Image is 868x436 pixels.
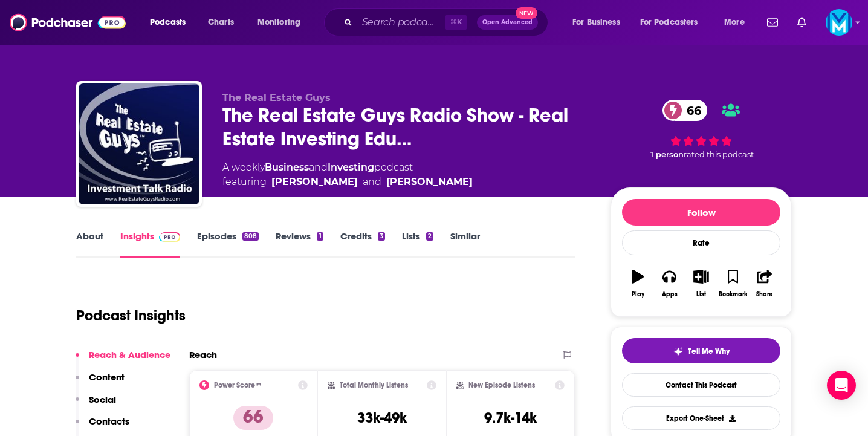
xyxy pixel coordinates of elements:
[378,232,385,241] div: 3
[826,9,852,36] button: Show profile menu
[76,371,125,394] button: Content
[89,415,129,427] p: Contacts
[688,347,730,356] span: Tell Me Why
[222,92,331,103] span: The Real Estate Guys
[792,12,811,33] a: Show notifications dropdown
[516,7,537,19] span: New
[89,371,125,383] p: Content
[622,338,780,363] button: tell me why sparkleTell Me Why
[762,12,783,33] a: Show notifications dropdown
[696,291,706,298] div: List
[309,161,328,173] span: and
[632,291,644,298] div: Play
[233,406,273,430] p: 66
[622,199,780,226] button: Follow
[724,14,745,31] span: More
[685,262,717,305] button: List
[10,11,126,34] img: Podchaser - Follow, Share and Rate Podcasts
[749,262,780,305] button: Share
[208,14,234,31] span: Charts
[328,161,374,173] a: Investing
[482,19,533,25] span: Open Advanced
[265,161,309,173] a: Business
[632,13,716,32] button: open menu
[450,230,480,258] a: Similar
[426,232,433,241] div: 2
[249,13,316,32] button: open menu
[189,349,217,360] h2: Reach
[317,232,323,241] div: 1
[242,232,259,241] div: 808
[89,394,116,405] p: Social
[675,100,707,121] span: 66
[445,15,467,30] span: ⌘ K
[564,13,635,32] button: open menu
[89,349,170,360] p: Reach & Audience
[622,230,780,255] div: Rate
[222,160,473,189] div: A weekly podcast
[468,381,535,389] h2: New Episode Listens
[79,83,199,204] img: The Real Estate Guys Radio Show - Real Estate Investing Education for Effective Action
[120,230,180,258] a: InsightsPodchaser Pro
[826,9,852,36] img: User Profile
[719,291,747,298] div: Bookmark
[662,100,707,121] a: 66
[827,371,856,400] div: Open Intercom Messenger
[386,175,473,189] div: [PERSON_NAME]
[76,230,103,258] a: About
[159,232,180,242] img: Podchaser Pro
[363,175,381,189] span: and
[622,262,653,305] button: Play
[271,175,358,189] a: Robert Helms
[716,13,760,32] button: open menu
[640,14,698,31] span: For Podcasters
[214,381,261,389] h2: Power Score™
[335,8,560,36] div: Search podcasts, credits, & more...
[340,230,385,258] a: Credits3
[673,347,683,356] img: tell me why sparkle
[76,394,116,416] button: Social
[826,9,852,36] span: Logged in as katepacholek
[357,13,445,32] input: Search podcasts, credits, & more...
[572,14,620,31] span: For Business
[477,15,538,30] button: Open AdvancedNew
[717,262,748,305] button: Bookmark
[257,14,300,31] span: Monitoring
[756,291,772,298] div: Share
[340,381,408,389] h2: Total Monthly Listens
[222,175,473,189] span: featuring
[76,307,186,325] h1: Podcast Insights
[402,230,433,258] a: Lists2
[484,409,537,427] h3: 9.7k-14k
[276,230,323,258] a: Reviews1
[357,409,407,427] h3: 33k-49k
[622,406,780,430] button: Export One-Sheet
[653,262,685,305] button: Apps
[650,150,684,159] span: 1 person
[200,13,241,32] a: Charts
[662,291,678,298] div: Apps
[684,150,754,159] span: rated this podcast
[150,14,186,31] span: Podcasts
[611,92,792,168] div: 66 1 personrated this podcast
[76,349,170,371] button: Reach & Audience
[197,230,259,258] a: Episodes808
[622,373,780,397] a: Contact This Podcast
[141,13,201,32] button: open menu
